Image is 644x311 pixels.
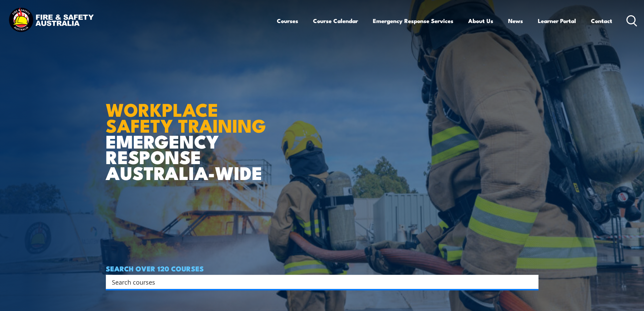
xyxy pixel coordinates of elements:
[106,84,271,180] h1: EMERGENCY RESPONSE AUSTRALIA-WIDE
[106,95,266,139] strong: WORKPLACE SAFETY TRAINING
[277,12,298,30] a: Courses
[591,12,612,30] a: Contact
[468,12,493,30] a: About Us
[538,12,576,30] a: Learner Portal
[373,12,453,30] a: Emergency Response Services
[527,277,536,287] button: Search magnifier button
[113,277,525,287] form: Search form
[112,277,524,287] input: Search input
[106,265,539,272] h4: SEARCH OVER 120 COURSES
[508,12,523,30] a: News
[313,12,358,30] a: Course Calendar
